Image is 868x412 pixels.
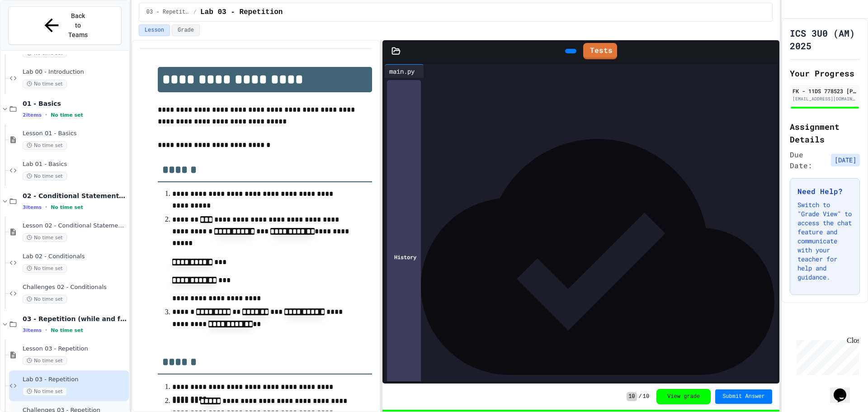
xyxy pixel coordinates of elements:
[45,111,47,118] span: •
[23,233,67,242] span: No time set
[23,68,127,76] span: Lab 00 - Introduction
[790,120,860,146] h2: Assignment Details
[23,80,67,88] span: No time set
[51,327,83,333] span: No time set
[23,387,67,396] span: No time set
[23,112,42,118] span: 2 items
[23,356,67,365] span: No time set
[639,393,642,400] span: /
[656,389,711,404] button: View grade
[627,392,637,401] span: 10
[23,204,42,210] span: 3 items
[139,24,170,36] button: Lesson
[790,67,860,80] h2: Your Progress
[45,327,47,334] span: •
[67,11,89,40] span: Back to Teams
[146,9,190,16] span: 03 - Repetition (while and for)
[23,192,127,200] span: 02 - Conditional Statements (if)
[45,204,47,211] span: •
[51,204,83,210] span: No time set
[200,7,283,18] span: Lab 03 - Repetition
[23,295,67,303] span: No time set
[193,9,197,16] span: /
[23,284,127,291] span: Challenges 02 - Conditionals
[23,376,127,384] span: Lab 03 - Repetition
[4,4,62,57] div: Chat with us now!Close
[790,149,827,171] span: Due Date:
[23,327,42,333] span: 3 items
[790,27,860,52] h1: ICS 3U0 (AM) 2025
[385,66,419,76] div: main.py
[23,172,67,180] span: No time set
[23,315,127,323] span: 03 - Repetition (while and for)
[793,95,857,102] div: [EMAIL_ADDRESS][DOMAIN_NAME]
[23,130,127,137] span: Lesson 01 - Basics
[643,393,649,400] span: 10
[23,222,127,230] span: Lesson 02 - Conditional Statements (if)
[23,141,67,150] span: No time set
[23,161,127,168] span: Lab 01 - Basics
[23,264,67,273] span: No time set
[23,253,127,260] span: Lab 02 - Conditionals
[797,200,852,282] p: Switch to "Grade View" to access the chat feature and communicate with your teacher for help and ...
[8,6,122,45] button: Back to Teams
[793,87,857,95] div: FK - 11DS 778523 [PERSON_NAME] SS
[385,64,424,78] div: main.py
[831,154,860,166] span: [DATE]
[23,99,127,108] span: 01 - Basics
[797,186,852,197] h3: Need Help?
[830,376,859,403] iframe: chat widget
[715,389,772,404] button: Submit Answer
[23,345,127,353] span: Lesson 03 - Repetition
[583,43,617,59] a: Tests
[722,393,765,400] span: Submit Answer
[172,24,200,36] button: Grade
[51,112,83,118] span: No time set
[793,336,859,375] iframe: chat widget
